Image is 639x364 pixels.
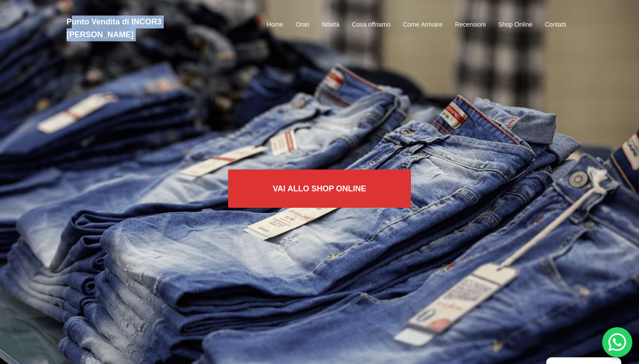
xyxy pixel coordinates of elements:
[67,16,226,41] h2: Punto Vendita di INCOR3 [PERSON_NAME]
[403,20,442,30] a: Come Arrivare
[228,170,411,208] a: Vai allo SHOP ONLINE
[545,20,566,30] a: Contatti
[455,20,485,30] a: Recensioni
[296,20,309,30] a: Orari
[322,20,339,30] a: Novità
[602,327,632,357] div: 'Hai
[267,20,283,30] a: Home
[498,20,532,30] a: Shop Online
[352,20,390,30] a: Cosa offriamo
